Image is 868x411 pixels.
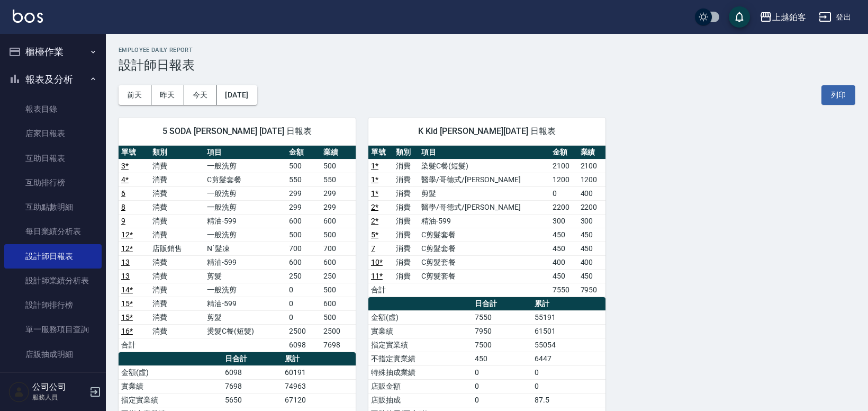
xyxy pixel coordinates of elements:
[368,365,472,379] td: 特殊抽成業績
[286,242,321,255] td: 700
[222,393,282,407] td: 5650
[321,297,356,310] td: 600
[151,85,184,105] button: 昨天
[419,173,550,186] td: 醫學/哥德式/[PERSON_NAME]
[371,244,375,253] a: 7
[321,173,356,186] td: 550
[532,393,605,407] td: 87.5
[578,228,605,242] td: 450
[550,159,577,173] td: 2100
[131,126,343,137] span: 5 SODA [PERSON_NAME] [DATE] 日報表
[204,255,286,269] td: 精油-599
[729,6,750,28] button: save
[532,310,605,324] td: 55191
[32,382,86,392] h5: 公司公司
[286,200,321,214] td: 299
[532,352,605,365] td: 6447
[472,297,532,311] th: 日合計
[368,310,472,324] td: 金額(虛)
[321,338,356,352] td: 7698
[32,392,86,402] p: 服務人員
[578,146,605,159] th: 業績
[821,85,855,105] button: 列印
[550,173,577,186] td: 1200
[578,283,605,297] td: 7950
[472,338,532,352] td: 7500
[393,228,419,242] td: 消費
[204,269,286,283] td: 剪髮
[286,186,321,200] td: 299
[321,214,356,228] td: 600
[393,269,419,283] td: 消費
[150,186,204,200] td: 消費
[368,146,394,159] th: 單號
[150,255,204,269] td: 消費
[550,228,577,242] td: 450
[282,393,356,407] td: 67120
[393,173,419,186] td: 消費
[393,146,419,159] th: 類別
[204,283,286,297] td: 一般洗剪
[755,6,810,28] button: 上越鉑客
[150,159,204,173] td: 消費
[321,146,356,159] th: 業績
[550,269,577,283] td: 450
[4,269,102,293] a: 設計師業績分析表
[119,379,222,393] td: 實業績
[368,338,472,352] td: 指定實業績
[472,324,532,338] td: 7950
[321,255,356,269] td: 600
[204,214,286,228] td: 精油-599
[393,159,419,173] td: 消費
[150,324,204,338] td: 消費
[286,338,321,352] td: 6098
[472,365,532,379] td: 0
[4,244,102,269] a: 設計師日報表
[150,228,204,242] td: 消費
[321,159,356,173] td: 500
[121,189,125,198] a: 6
[419,200,550,214] td: 醫學/哥德式/[PERSON_NAME]
[216,85,257,105] button: [DATE]
[419,269,550,283] td: C剪髮套餐
[4,317,102,342] a: 單一服務項目查詢
[815,7,855,27] button: 登出
[4,219,102,244] a: 每日業績分析表
[150,283,204,297] td: 消費
[119,85,151,105] button: 前天
[578,242,605,255] td: 450
[772,11,806,24] div: 上越鉑客
[119,146,150,159] th: 單號
[150,242,204,255] td: 店販銷售
[204,173,286,186] td: C剪髮套餐
[282,365,356,379] td: 60191
[121,217,125,225] a: 9
[550,283,577,297] td: 7550
[282,379,356,393] td: 74963
[472,379,532,393] td: 0
[368,352,472,365] td: 不指定實業績
[204,146,286,159] th: 項目
[578,200,605,214] td: 2200
[4,146,102,171] a: 互助日報表
[286,159,321,173] td: 500
[4,97,102,121] a: 報表目錄
[286,283,321,297] td: 0
[4,195,102,219] a: 互助點數明細
[119,58,855,73] h3: 設計師日報表
[121,203,125,211] a: 8
[321,283,356,297] td: 500
[321,186,356,200] td: 299
[119,365,222,379] td: 金額(虛)
[578,186,605,200] td: 400
[532,297,605,311] th: 累計
[150,200,204,214] td: 消費
[321,200,356,214] td: 299
[393,242,419,255] td: 消費
[4,371,102,398] button: 客戶管理
[419,228,550,242] td: C剪髮套餐
[13,10,43,23] img: Logo
[4,342,102,367] a: 店販抽成明細
[119,393,222,407] td: 指定實業績
[578,255,605,269] td: 400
